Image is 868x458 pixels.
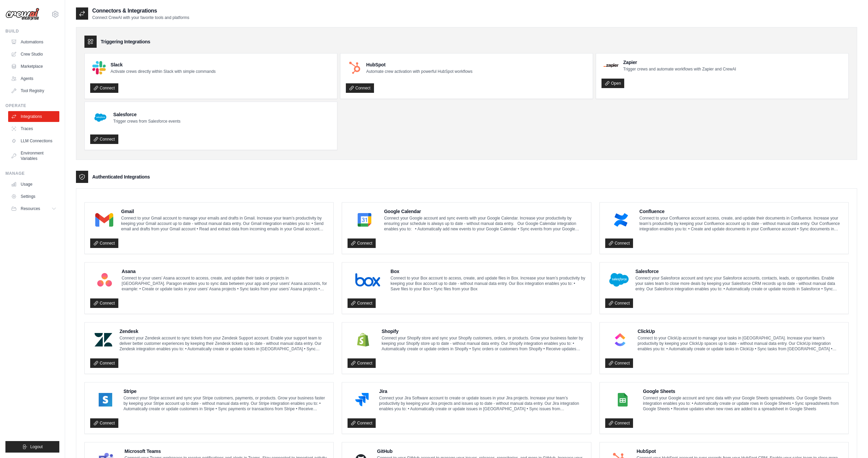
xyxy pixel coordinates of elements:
[92,109,108,126] img: Salesforce Logo
[123,395,328,412] p: Connect your Stripe account and sync your Stripe customers, payments, or products. Grow your busi...
[124,448,328,455] h4: Microsoft Teams
[90,83,118,93] a: Connect
[122,275,328,292] p: Connect to your users’ Asana account to access, create, and update their tasks or projects in [GE...
[381,328,585,335] h4: Shopify
[121,215,328,232] p: Connect to your Gmail account to manage your emails and drafts in Gmail. Increase your team’s pro...
[348,238,376,248] a: Connect
[123,388,328,395] h4: Stripe
[635,275,843,292] p: Connect your Salesforce account and sync your Salesforce accounts, contacts, leads, or opportunit...
[90,238,118,248] a: Connect
[113,119,180,124] p: Trigger crews from Salesforce events
[92,333,115,347] img: Zendesk Logo
[350,333,377,347] img: Shopify Logo
[92,173,150,180] h3: Authenticated Integrations
[381,335,585,352] p: Connect your Shopify store and sync your Shopify customers, orders, or products. Grow your busine...
[8,49,59,60] a: Crew Studio
[5,103,59,108] div: Operate
[391,268,586,275] h4: Box
[8,136,59,146] a: LLM Connections
[605,238,633,248] a: Connect
[350,273,386,287] img: Box Logo
[5,28,59,34] div: Build
[8,191,59,202] a: Settings
[111,61,216,68] h4: Slack
[607,393,638,407] img: Google Sheets Logo
[643,388,843,395] h4: Google Sheets
[8,61,59,72] a: Marketplace
[638,335,843,352] p: Connect to your ClickUp account to manage your tasks in [GEOGRAPHIC_DATA]. Increase your team’s p...
[604,63,618,67] img: Zapier Logo
[5,441,59,453] button: Logout
[92,213,116,227] img: Gmail Logo
[8,179,59,190] a: Usage
[119,328,328,335] h4: Zendesk
[346,83,374,93] a: Connect
[119,335,328,352] p: Connect your Zendesk account to sync tickets from your Zendesk Support account. Enable your suppo...
[348,298,376,308] a: Connect
[121,208,328,215] h4: Gmail
[90,298,118,308] a: Connect
[122,268,328,275] h4: Asana
[601,79,624,88] a: Open
[113,111,180,118] h4: Salesforce
[366,61,472,68] h4: HubSpot
[391,275,586,292] p: Connect to your Box account to access, create, and update files in Box. Increase your team’s prod...
[8,85,59,96] a: Tool Registry
[607,333,633,347] img: ClickUp Logo
[350,393,374,407] img: Jira Logo
[623,66,736,72] p: Trigger crews and automate workflows with Zapier and CrewAI
[639,208,843,215] h4: Confluence
[92,7,189,15] h2: Connectors & Integrations
[379,388,586,395] h4: Jira
[90,418,118,428] a: Connect
[636,448,843,455] h4: HubSpot
[605,298,633,308] a: Connect
[350,213,379,227] img: Google Calendar Logo
[8,37,59,47] a: Automations
[605,358,633,368] a: Connect
[5,171,59,176] div: Manage
[92,393,119,407] img: Stripe Logo
[8,123,59,134] a: Traces
[101,38,150,45] h3: Triggering Integrations
[607,273,631,287] img: Salesforce Logo
[605,418,633,428] a: Connect
[30,444,43,450] span: Logout
[5,8,39,21] img: Logo
[92,61,106,75] img: Slack Logo
[21,206,40,211] span: Resources
[92,273,117,287] img: Asana Logo
[90,134,118,144] a: Connect
[8,148,59,164] a: Environment Variables
[643,395,843,412] p: Connect your Google account and sync data with your Google Sheets spreadsheets. Our Google Sheets...
[8,73,59,84] a: Agents
[635,268,843,275] h4: Salesforce
[111,69,216,74] p: Activate crews directly within Slack with simple commands
[92,15,189,20] p: Connect CrewAI with your favorite tools and platforms
[384,215,586,232] p: Connect your Google account and sync events with your Google Calendar. Increase your productivity...
[639,215,843,232] p: Connect to your Confluence account access, create, and update their documents in Confluence. Incr...
[607,213,635,227] img: Confluence Logo
[377,448,586,455] h4: GitHub
[384,208,586,215] h4: Google Calendar
[348,358,376,368] a: Connect
[366,69,472,74] p: Automate crew activation with powerful HubSpot workflows
[8,203,59,214] button: Resources
[90,358,118,368] a: Connect
[348,61,361,75] img: HubSpot Logo
[379,395,586,412] p: Connect your Jira Software account to create or update issues in your Jira projects. Increase you...
[623,59,736,66] h4: Zapier
[348,418,376,428] a: Connect
[638,328,843,335] h4: ClickUp
[8,111,59,122] a: Integrations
